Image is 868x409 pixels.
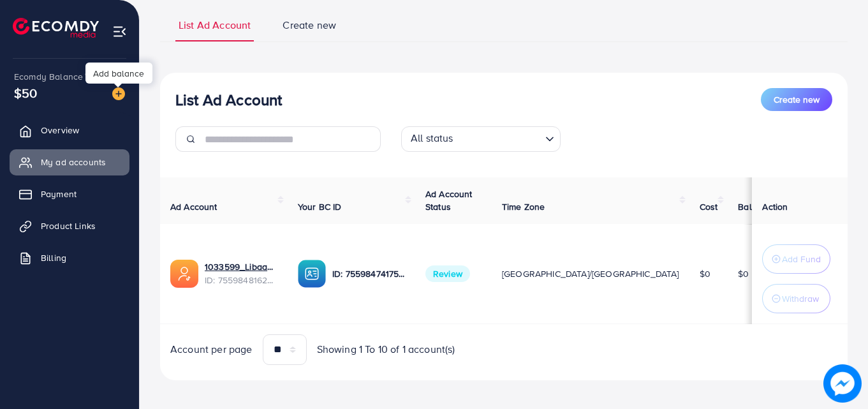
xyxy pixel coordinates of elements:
span: [GEOGRAPHIC_DATA]/[GEOGRAPHIC_DATA] [502,267,679,280]
span: Create new [283,18,336,33]
button: Create new [761,88,832,111]
span: Payment [41,188,77,200]
a: Payment [10,181,129,207]
img: logo [13,18,99,38]
span: Ecomdy Balance [14,70,83,83]
span: Billing [41,251,66,264]
span: Review [425,265,470,282]
img: ic-ba-acc.ded83a64.svg [298,260,326,288]
span: Your BC ID [298,200,342,213]
button: Withdraw [762,284,830,313]
div: Search for option [401,126,561,152]
span: ID: 7559848162504998920 [205,274,277,286]
h3: List Ad Account [175,91,282,109]
a: 1033599_Libaas By Jannat_1760164403791 [205,260,277,273]
span: $0 [738,267,749,280]
input: Search for option [457,129,540,149]
a: Overview [10,117,129,143]
span: Action [762,200,788,213]
a: Billing [10,245,129,271]
a: Product Links [10,213,129,239]
img: image [112,87,125,100]
img: menu [112,24,127,39]
span: All status [408,128,456,149]
p: Withdraw [782,291,819,306]
span: $0 [700,267,710,280]
span: Showing 1 To 10 of 1 account(s) [317,342,455,357]
span: Cost [700,200,718,213]
span: $50 [14,84,37,102]
span: Account per page [170,342,253,357]
img: ic-ads-acc.e4c84228.svg [170,260,198,288]
div: Add balance [85,63,152,84]
button: Add Fund [762,244,830,274]
span: My ad accounts [41,156,106,168]
p: Add Fund [782,251,821,267]
span: Create new [774,93,820,106]
span: Ad Account Status [425,188,473,213]
a: My ad accounts [10,149,129,175]
span: Ad Account [170,200,217,213]
span: Balance [738,200,772,213]
img: image [823,364,861,402]
p: ID: 7559847417512968210 [332,266,405,281]
span: List Ad Account [179,18,251,33]
span: Overview [41,124,79,137]
div: <span class='underline'>1033599_Libaas By Jannat_1760164403791</span></br>7559848162504998920 [205,260,277,286]
span: Product Links [41,219,96,232]
span: Time Zone [502,200,545,213]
